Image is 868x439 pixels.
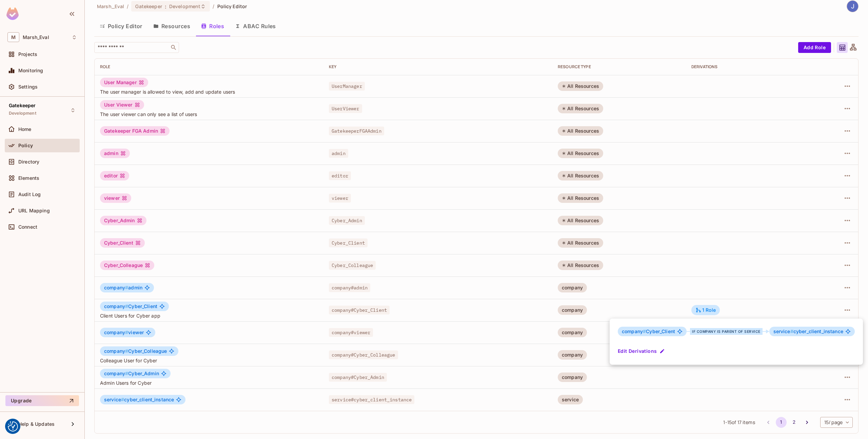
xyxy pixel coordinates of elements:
span: service [773,328,793,334]
span: # [790,328,793,334]
span: # [643,328,646,334]
span: Cyber_Client [622,329,675,334]
span: cyber_client_instance [773,329,843,334]
span: company [622,328,646,334]
div: if company is parent of service [690,328,763,335]
button: Edit Derivations [618,346,666,357]
button: Consent Preferences [8,421,18,432]
img: Revisit consent button [8,421,18,432]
